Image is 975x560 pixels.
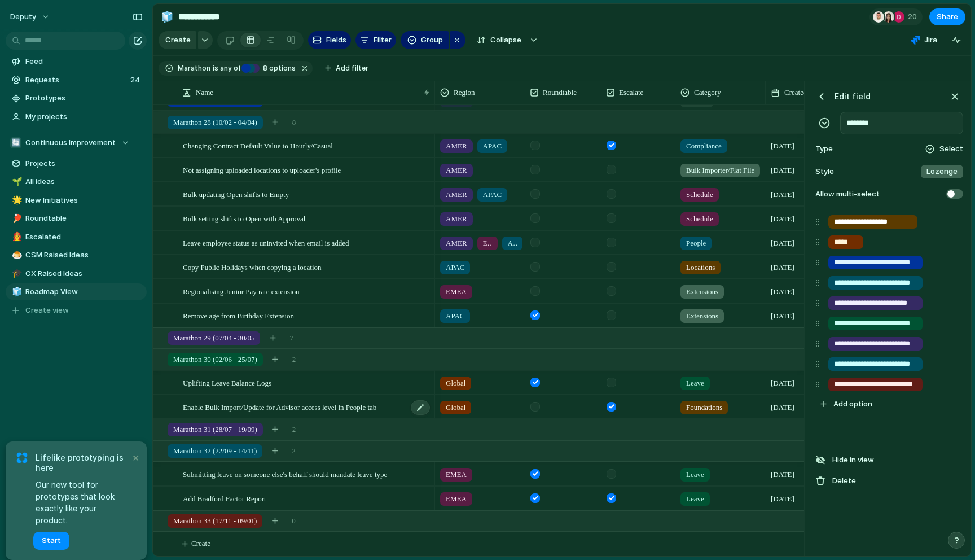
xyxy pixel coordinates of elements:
button: isany of [210,62,243,75]
span: Extensions [686,310,718,322]
div: 🧊 [161,9,173,24]
span: EMEA [446,469,467,480]
span: EMEA [483,238,492,249]
span: CX Raised Ideas [25,268,143,279]
span: [DATE] [771,310,794,322]
button: Group [401,31,449,49]
span: Feed [25,56,143,67]
span: [DATE] [771,493,794,505]
span: deputy [10,11,36,23]
span: AMER [446,165,467,176]
button: 🏓 [10,213,21,224]
span: Allow multi-select [813,189,880,200]
span: Locations [686,262,715,273]
span: Bulk setting shifts to Open with Approval [183,212,305,225]
button: 🎓 [10,268,21,279]
span: Global [446,402,465,413]
span: Share [937,11,958,23]
span: Enable Bulk Import/Update for Advisor access level in People tab [183,400,376,413]
a: 🌱All ideas [6,173,147,190]
span: Style [813,166,838,177]
button: Collapse [470,31,527,49]
span: AMER [446,213,467,225]
span: APAC [483,189,502,200]
span: Add option [833,399,872,410]
span: AMER [446,238,467,249]
span: 24 [130,75,142,86]
span: New Initiatives [25,195,143,206]
button: Create view [6,302,147,319]
a: Prototypes [6,90,147,107]
span: Filter [374,34,392,46]
span: [DATE] [771,378,794,389]
span: Leave [686,378,704,389]
span: 7 [289,333,293,344]
button: Add option [816,395,964,414]
a: 👨‍🚒Escalated [6,229,147,246]
div: 🌟New Initiatives [6,192,147,209]
span: Leave employee status as uninvited when email is added [183,236,349,249]
div: 🌱 [12,176,20,189]
span: Group [421,34,443,46]
div: 🏓Roundtable [6,210,147,227]
button: Create [159,31,196,49]
span: [DATE] [771,286,794,297]
span: Collapse [490,34,521,46]
span: Schedule [686,189,713,200]
button: 8 options [241,62,298,75]
span: Requests [25,75,127,86]
div: 🍮CSM Raised Ideas [6,247,147,264]
span: Global [446,378,465,389]
span: 2 [292,445,296,457]
a: Requests24 [6,72,147,89]
span: Prototypes [25,93,143,104]
span: options [260,63,296,73]
span: Select [939,143,963,155]
span: Roundtable [25,213,143,224]
span: 2 [292,424,296,435]
span: Bulk updating Open shifts to Empty [183,187,289,200]
span: Remove age from Birthday Extension [183,309,294,322]
span: Uplifting Leave Balance Logs [183,376,271,389]
span: Category [694,87,721,98]
span: Regionalising Junior Pay rate extension [183,285,300,297]
span: [DATE] [771,262,794,273]
span: Leave [686,493,704,505]
span: Add filter [336,63,368,73]
a: Feed [6,53,147,70]
div: 🎓 [12,267,20,280]
span: Escalated [25,231,143,243]
span: Bulk Importer/Flat File [686,165,754,176]
span: EMEA [446,286,467,297]
span: Marathon 31 (28/07 - 19/09) [173,424,257,435]
a: My projects [6,108,147,125]
span: Extensions [686,286,718,297]
span: [DATE] [771,402,794,413]
button: 🔄Continuous Improvement [6,134,147,151]
button: Dismiss [129,450,142,464]
div: 🌟 [12,194,20,207]
span: 8 [292,117,296,128]
div: 🧊 [12,286,20,299]
button: Start [33,532,69,550]
span: Add Bradford Factor Report [183,492,266,505]
button: 🧊 [158,8,176,26]
span: [DATE] [771,213,794,225]
button: Create [164,532,822,555]
span: Our new tool for prototypes that look exactly like your product. [36,479,130,526]
button: Delete [811,471,968,491]
span: Start [42,535,61,546]
div: 🏓 [12,212,20,225]
span: Region [454,87,475,98]
span: Schedule [686,213,713,225]
a: 🎓CX Raised Ideas [6,265,147,282]
span: Escalate [619,87,643,98]
button: Jira [906,32,942,49]
span: Projects [25,158,143,169]
span: APAC [446,262,464,273]
span: Copy Public Holidays when copying a location [183,260,322,273]
span: [DATE] [771,165,794,176]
